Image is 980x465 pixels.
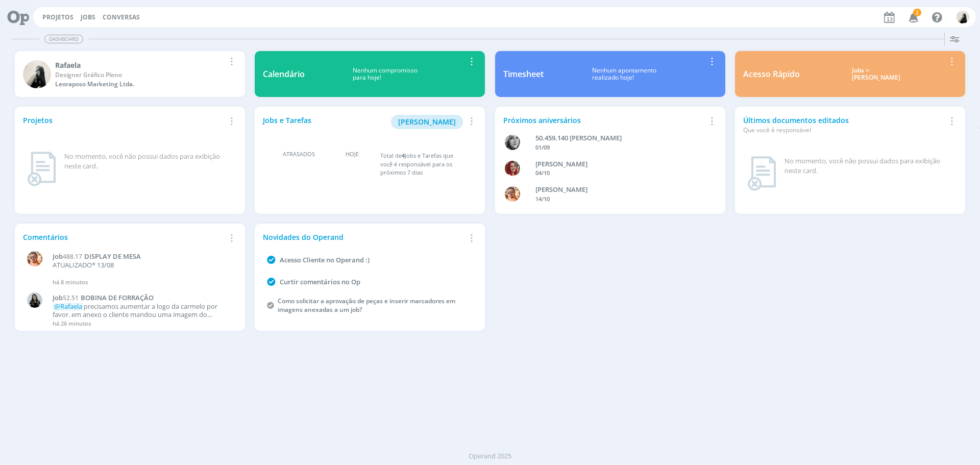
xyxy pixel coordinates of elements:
[27,292,42,308] img: V
[81,293,154,302] span: BOBINA DE FORRAÇÃO
[78,13,99,21] button: Jobs
[54,302,82,311] span: @Rafaela
[503,115,705,126] div: Próximos aniversários
[53,253,231,261] a: Job488.17DISPLAY DE MESA
[391,115,463,129] button: [PERSON_NAME]
[63,293,79,302] span: 52.51
[55,60,225,70] div: Rafaela
[23,232,225,242] div: Comentários
[535,159,701,169] div: GIOVANA DE OLIVEIRA PERSINOTI
[64,152,233,172] div: No momento, você não possui dados para exibição neste card.
[23,60,51,88] img: R
[535,143,550,151] span: 01/09
[53,261,231,270] p: ATUALIZADO* 13/08
[535,169,550,177] span: 04/10
[505,161,520,176] img: G
[53,303,231,319] p: precisamos aumentar a logo da carmelo por favor. em anexo o cliente mandou uma imagem do tamanho ...
[100,13,143,21] button: Conversas
[398,117,456,127] span: [PERSON_NAME]
[535,195,550,203] span: 14/10
[42,13,73,21] a: Projetos
[505,186,520,202] img: V
[391,116,463,126] a: [PERSON_NAME]
[280,277,360,286] a: Curtir comentários no Op
[278,297,455,314] a: Como solicitar a aprovação de peças e inserir marcadores em imagens anexadas a um job?
[346,150,359,159] span: Hoje
[503,68,544,80] div: Timesheet
[747,156,776,191] img: dashboard_not_found.png
[263,115,465,129] div: Jobs e Tarefas
[280,255,370,264] a: Acesso Cliente no Operand :)
[535,185,701,195] div: VICTOR MIRON COUTO
[380,152,467,177] div: Total de Jobs e Tarefas que você é responsável para os próximos 7 dias
[55,80,225,89] div: Leoraposo Marketing Ltda.
[27,251,42,266] img: V
[902,8,923,27] button: 2
[55,70,225,80] div: Designer Gráfico Pleno
[305,67,465,82] div: Nenhum compromisso para hoje!
[743,126,945,135] div: Que você é responsável
[743,115,945,135] div: Últimos documentos editados
[956,8,970,26] button: R
[785,156,953,176] div: No momento, você não possui dados para exibição neste card.
[44,35,83,43] span: Dashboard
[53,320,91,327] span: há 26 minutos
[63,252,82,261] span: 488.17
[81,13,95,21] a: Jobs
[15,51,245,97] a: RRafaelaDesigner Gráfico PlenoLeoraposo Marketing Ltda.
[27,152,56,186] img: dashboard_not_found.png
[505,135,520,150] img: J
[743,68,800,80] div: Acesso Rápido
[39,13,77,21] button: Projetos
[544,67,705,82] div: Nenhum apontamento realizado hoje!
[913,9,921,16] span: 2
[263,68,305,80] div: Calendário
[23,115,225,126] div: Projetos
[535,133,701,143] div: 50.459.140 JANAÍNA LUNA FERRO
[53,278,88,286] span: há 8 minutos
[957,11,969,23] img: R
[402,152,405,159] span: 4
[283,150,315,159] span: Atrasados
[84,252,141,261] span: DISPLAY DE MESA
[263,232,465,242] div: Novidades do Operand
[103,13,140,21] a: Conversas
[53,294,231,302] a: Job52.51BOBINA DE FORRAÇÃO
[495,51,725,97] a: TimesheetNenhum apontamentorealizado hoje!
[807,67,945,82] div: Jobs > [PERSON_NAME]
